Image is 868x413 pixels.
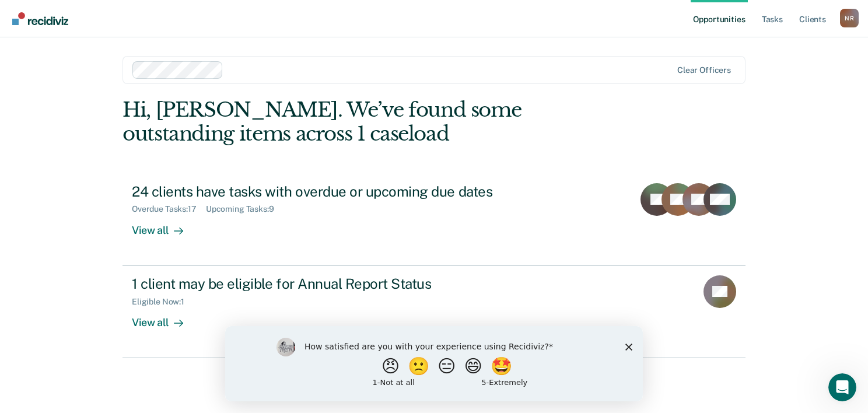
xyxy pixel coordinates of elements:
[132,214,197,237] div: View all
[225,326,643,401] iframe: Survey by Kim from Recidiviz
[132,275,541,292] div: 1 client may be eligible for Annual Report Status
[132,297,194,307] div: Eligible Now : 1
[828,373,856,401] iframe: Intercom live chat
[123,265,745,358] a: 1 client may be eligible for Annual Report StatusEligible Now:1View all
[132,306,197,329] div: View all
[12,12,68,25] img: Recidiviz
[677,65,731,75] div: Clear officers
[123,98,621,146] div: Hi, [PERSON_NAME]. We’ve found some outstanding items across 1 caseload
[840,9,859,27] div: N R
[123,174,745,265] a: 24 clients have tasks with overdue or upcoming due datesOverdue Tasks:17Upcoming Tasks:9View all
[206,204,283,214] div: Upcoming Tasks : 9
[840,9,859,27] button: Profile dropdown button
[132,204,206,214] div: Overdue Tasks : 17
[132,183,541,200] div: 24 clients have tasks with overdue or upcoming due dates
